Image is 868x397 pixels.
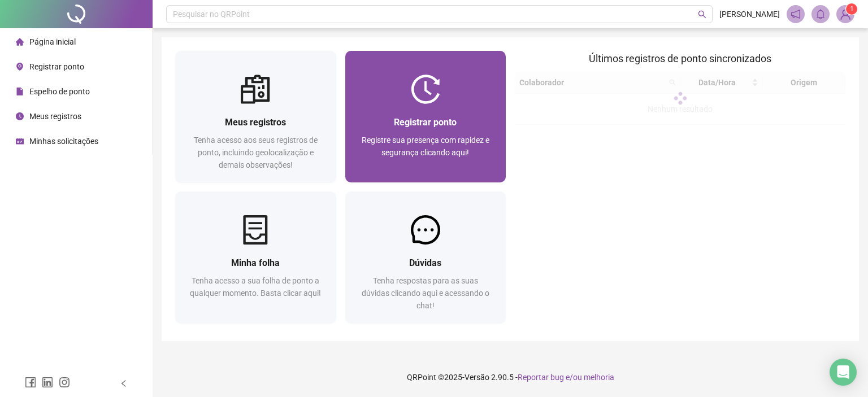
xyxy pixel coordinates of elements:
span: left [120,379,128,387]
span: Meus registros [225,117,286,128]
span: file [16,88,24,95]
a: Meus registrosTenha acesso aos seus registros de ponto, incluindo geolocalização e demais observa... [175,51,336,182]
span: facebook [25,377,36,388]
span: Tenha acesso aos seus registros de ponto, incluindo geolocalização e demais observações! [194,136,318,169]
span: Tenha acesso a sua folha de ponto a qualquer momento. Basta clicar aqui! [190,276,321,298]
span: Minha folha [231,258,280,268]
span: Dúvidas [409,258,441,268]
span: Registrar ponto [29,62,84,71]
a: DúvidasTenha respostas para as suas dúvidas clicando aqui e acessando o chat! [345,191,506,323]
span: instagram [59,377,70,388]
sup: Atualize o seu contato no menu Meus Dados [846,3,857,15]
span: notification [791,9,801,19]
span: Registrar ponto [394,117,457,128]
span: Espelho de ponto [29,87,90,96]
span: Reportar bug e/ou melhoria [518,373,614,382]
span: bell [815,9,826,19]
span: search [698,10,706,19]
span: schedule [16,137,24,145]
footer: QRPoint © 2025 - 2.90.5 - [153,357,868,397]
span: Meus registros [29,112,81,121]
span: environment [16,63,24,71]
div: Open Intercom Messenger [830,359,857,386]
span: Registre sua presença com rapidez e segurança clicando aqui! [362,136,489,157]
span: Minhas solicitações [29,137,98,146]
img: 93473 [837,6,854,23]
span: linkedin [42,377,53,388]
span: Versão [465,373,489,382]
a: Minha folhaTenha acesso a sua folha de ponto a qualquer momento. Basta clicar aqui! [175,191,336,323]
a: Registrar pontoRegistre sua presença com rapidez e segurança clicando aqui! [345,51,506,182]
span: 1 [850,5,854,13]
span: Página inicial [29,37,76,46]
span: clock-circle [16,112,24,120]
span: home [16,38,24,46]
span: [PERSON_NAME] [719,8,780,20]
span: Tenha respostas para as suas dúvidas clicando aqui e acessando o chat! [362,276,489,310]
span: Últimos registros de ponto sincronizados [589,53,771,64]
